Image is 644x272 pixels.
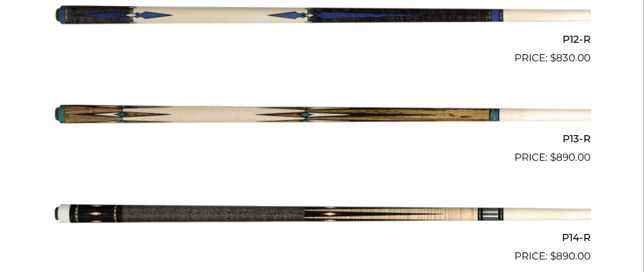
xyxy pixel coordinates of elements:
a: P14-R $890.00 [54,170,591,264]
span: $ [551,151,557,163]
span: $ [551,250,557,262]
img: P13-R [54,71,591,160]
bdi: 830.00 [551,52,591,64]
img: P14-R [54,170,591,260]
a: P13-R $890.00 [54,71,591,165]
span: $ [551,52,557,64]
bdi: 890.00 [551,250,591,262]
bdi: 890.00 [551,151,591,163]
